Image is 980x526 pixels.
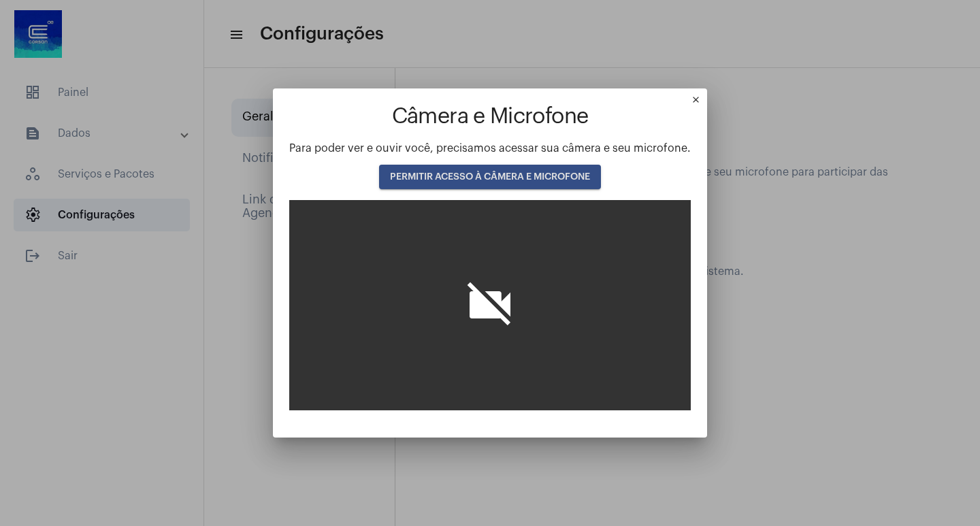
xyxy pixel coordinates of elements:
i: videocam_off [463,278,517,332]
mat-icon: close [691,95,707,111]
h1: Câmera e Microfone [289,105,691,129]
span: PERMITIR ACESSO À CÂMERA E MICROFONE [390,172,590,182]
button: PERMITIR ACESSO À CÂMERA E MICROFONE [379,165,601,189]
span: Para poder ver e ouvir você, precisamos acessar sua câmera e seu microfone. [289,143,691,154]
